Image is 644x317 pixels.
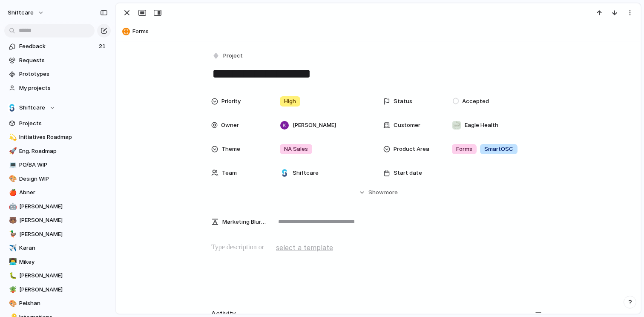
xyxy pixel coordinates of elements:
[19,161,108,169] span: PO/BA WIP
[19,258,108,266] span: Mikey
[9,229,15,239] div: 🦆
[9,257,15,267] div: 👨‍💻
[99,42,107,51] span: 21
[368,188,384,197] span: Show
[132,27,637,36] span: Forms
[9,133,15,142] div: 💫
[484,145,513,153] span: SmartOSC
[19,175,108,183] span: Design WIP
[8,271,16,280] button: 🐛
[8,299,16,308] button: 🎨
[462,97,489,106] span: Accepted
[19,119,108,128] span: Projects
[19,188,108,197] span: Abner
[394,145,429,153] span: Product Area
[394,169,422,177] span: Start date
[4,131,111,144] a: 💫Initiatives Roadmap
[9,243,15,253] div: ✈️
[210,50,245,62] button: Project
[276,242,333,253] span: select a template
[8,230,16,239] button: 🦆
[19,230,108,239] span: [PERSON_NAME]
[4,82,111,95] a: My projects
[465,121,498,130] span: Eagle Health
[9,216,15,225] div: 🐻
[4,228,111,241] a: 🦆[PERSON_NAME]
[4,158,111,171] a: 💻PO/BA WIP
[8,175,16,183] button: 🎨
[222,169,237,177] span: Team
[19,133,108,141] span: Initiatives Roadmap
[4,269,111,282] a: 🐛[PERSON_NAME]
[19,299,108,308] span: Peishan
[4,54,111,67] a: Requests
[4,173,111,185] a: 🎨Design WIP
[8,258,16,266] button: 👨‍💻
[9,174,15,184] div: 🎨
[19,56,108,65] span: Requests
[4,40,111,53] a: Feedback21
[4,186,111,199] a: 🍎Abner
[4,145,111,158] a: 🚀Eng. Roadmap
[8,202,16,211] button: 🤖
[19,70,108,78] span: Prototypes
[456,145,472,153] span: Forms
[19,216,108,225] span: [PERSON_NAME]
[9,188,15,198] div: 🍎
[8,244,16,252] button: ✈️
[4,6,49,20] button: shiftcare
[4,68,111,81] a: Prototypes
[19,147,108,156] span: Eng. Roadmap
[19,244,108,252] span: Karan
[293,121,336,130] span: [PERSON_NAME]
[222,218,266,226] span: Marketing Blurb (15-20 Words)
[8,147,16,156] button: 🚀
[223,52,243,60] span: Project
[19,42,96,51] span: Feedback
[4,214,111,227] a: 🐻[PERSON_NAME]
[9,202,15,211] div: 🤖
[4,256,111,268] a: 👨‍💻Mikey
[275,241,334,254] button: select a template
[9,271,15,281] div: 🐛
[394,121,420,130] span: Customer
[4,283,111,296] a: 🪴[PERSON_NAME]
[293,169,319,177] span: Shiftcare
[19,202,108,211] span: [PERSON_NAME]
[9,146,15,156] div: 🚀
[8,9,34,17] span: shiftcare
[4,117,111,130] a: Projects
[19,271,108,280] span: [PERSON_NAME]
[211,185,545,200] button: Showmore
[4,297,111,310] a: 🎨Peishan
[8,285,16,294] button: 🪴
[221,145,240,153] span: Theme
[4,242,111,254] a: ✈️Karan
[284,97,296,106] span: High
[19,84,108,92] span: My projects
[8,133,16,141] button: 💫
[8,216,16,225] button: 🐻
[9,285,15,294] div: 🪴
[4,200,111,213] a: 🤖[PERSON_NAME]
[9,160,15,170] div: 💻
[221,121,239,130] span: Owner
[19,285,108,294] span: [PERSON_NAME]
[8,161,16,169] button: 💻
[19,104,45,112] span: Shiftcare
[4,101,111,114] button: Shiftcare
[9,299,15,308] div: 🎨
[120,25,637,38] button: Forms
[284,145,308,153] span: NA Sales
[8,188,16,197] button: 🍎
